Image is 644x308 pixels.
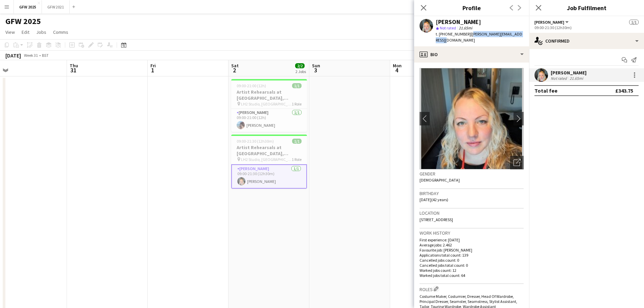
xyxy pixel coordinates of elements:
[420,273,524,278] p: Worked jobs total count: 64
[292,101,302,106] span: 1 Role
[36,29,46,35] span: Jobs
[237,139,274,144] span: 09:00-21:30 (12h30m)
[149,66,156,74] span: 1
[42,0,70,14] button: GFW 2021
[436,19,481,25] div: [PERSON_NAME]
[292,83,302,88] span: 1/1
[150,63,156,69] span: Fri
[510,156,524,169] div: Open photos pop-in
[5,16,41,26] h1: GFW 2025
[420,68,524,169] img: Crew avatar or photo
[420,210,524,216] h3: Location
[231,164,307,189] app-card-role: [PERSON_NAME]1/109:00-21:30 (12h30m)[PERSON_NAME]
[534,20,570,25] button: [PERSON_NAME]
[231,144,307,157] h3: Artist Rehearsals at [GEOGRAPHIC_DATA], [GEOGRAPHIC_DATA]
[615,87,633,94] div: £343.75
[436,31,522,43] span: | [PERSON_NAME][EMAIL_ADDRESS][DOMAIN_NAME]
[420,258,524,263] p: Cancelled jobs count: 0
[420,217,453,222] span: [STREET_ADDRESS]
[22,29,29,35] span: Edit
[436,31,471,37] span: t. [PHONE_NUMBER]
[420,177,460,183] span: [DEMOGRAPHIC_DATA]
[231,135,307,189] app-job-card: 09:00-21:30 (12h30m)1/1Artist Rehearsals at [GEOGRAPHIC_DATA], [GEOGRAPHIC_DATA] LH2 Studio, [GEO...
[529,33,644,49] div: Confirmed
[420,237,524,242] p: First experience: [DATE]
[33,28,49,37] a: Jobs
[295,63,305,68] span: 2/2
[414,46,529,63] div: Bio
[69,66,78,74] span: 31
[70,63,78,69] span: Thu
[231,79,307,132] app-job-card: 09:00-21:00 (12h)1/1Artist Rehearsals at [GEOGRAPHIC_DATA], [GEOGRAPHIC_DATA] LH2 Studio, [GEOGRA...
[440,25,456,30] span: Not rated
[420,268,524,273] p: Worked jobs count: 12
[420,247,524,253] p: Favourite job: [PERSON_NAME]
[392,66,402,74] span: 4
[568,76,585,81] div: 21.65mi
[231,109,307,132] app-card-role: [PERSON_NAME]1/109:00-21:00 (12h)[PERSON_NAME]
[420,242,524,247] p: Average jobs: 2.462
[534,20,564,25] span: Seamster
[420,171,524,177] h3: Gender
[14,0,42,14] button: GFW 2025
[237,83,266,88] span: 09:00-21:00 (12h)
[42,53,49,58] div: BST
[241,101,292,106] span: LH2 Studio, [GEOGRAPHIC_DATA]
[295,69,306,74] div: 2 Jobs
[5,29,15,35] span: View
[420,263,524,268] p: Cancelled jobs total count: 0
[230,66,239,74] span: 2
[529,3,644,12] h3: Job Fulfilment
[292,139,302,144] span: 1/1
[629,20,639,25] span: 1/1
[292,157,302,162] span: 1 Role
[241,157,292,162] span: LH2 Studio, [GEOGRAPHIC_DATA]
[19,28,32,37] a: Edit
[420,197,448,202] span: [DATE] (42 years)
[312,63,320,69] span: Sun
[420,285,524,292] h3: Roles
[231,63,239,69] span: Sat
[420,253,524,258] p: Applications total count: 139
[3,28,18,37] a: View
[551,70,587,76] div: [PERSON_NAME]
[414,3,529,12] h3: Profile
[420,230,524,236] h3: Work history
[231,89,307,101] h3: Artist Rehearsals at [GEOGRAPHIC_DATA], [GEOGRAPHIC_DATA]
[53,29,68,35] span: Comms
[551,76,568,81] div: Not rated
[50,28,71,37] a: Comms
[5,52,21,59] div: [DATE]
[534,25,639,30] div: 09:00-21:30 (12h30m)
[534,87,557,94] div: Total fee
[311,66,320,74] span: 3
[457,25,474,30] span: 21.65mi
[22,53,39,58] span: Week 31
[393,63,402,69] span: Mon
[420,190,524,196] h3: Birthday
